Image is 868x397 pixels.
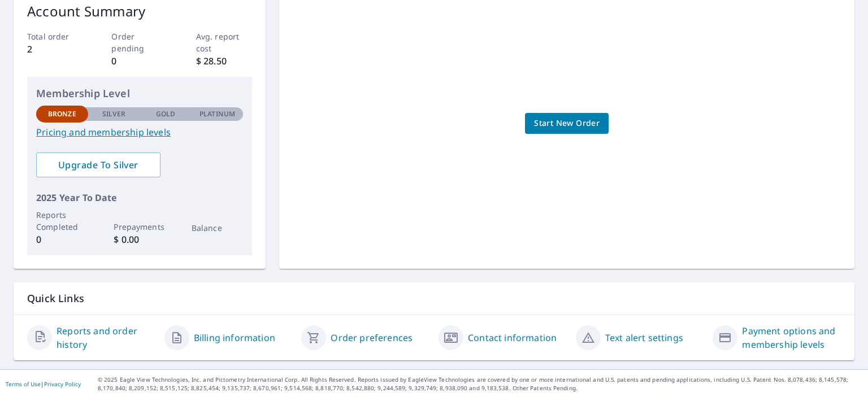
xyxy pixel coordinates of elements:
a: Order preferences [331,331,413,344]
p: Bronze [48,109,76,119]
a: Payment options and membership levels [742,324,841,351]
a: Billing information [194,331,275,344]
p: Prepayments [114,221,166,233]
a: Privacy Policy [44,380,81,388]
a: Text alert settings [605,331,683,344]
p: 2025 Year To Date [36,191,243,204]
p: Quick Links [27,291,841,306]
p: $ 0.00 [114,233,166,246]
p: 0 [36,233,88,246]
p: $ 28.50 [196,54,253,68]
a: Reports and order history [57,324,155,351]
p: 0 [111,54,168,68]
p: © 2025 Eagle View Technologies, Inc. and Pictometry International Corp. All Rights Reserved. Repo... [98,376,862,392]
p: | [6,381,81,387]
p: Membership Level [36,86,243,101]
p: Avg. report cost [196,30,253,54]
p: Silver [102,109,126,119]
p: Total order [27,30,84,42]
p: Reports Completed [36,209,88,233]
p: Gold [156,109,175,119]
p: Balance [192,222,244,234]
a: Terms of Use [6,380,41,388]
a: Upgrade To Silver [36,152,160,177]
a: Start New Order [525,113,609,134]
p: Account Summary [27,1,252,21]
p: 2 [27,42,84,56]
span: Start New Order [534,116,600,130]
span: Upgrade To Silver [45,159,151,171]
a: Pricing and membership levels [36,125,243,139]
p: Order pending [111,30,168,54]
a: Contact information [468,331,557,344]
p: Platinum [199,109,235,119]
